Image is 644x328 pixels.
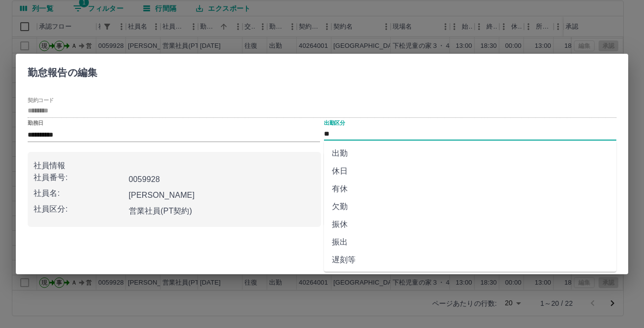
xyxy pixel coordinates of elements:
p: 社員番号: [34,172,125,183]
label: 勤務日 [28,119,43,127]
p: 社員情報 [34,160,315,172]
li: 出勤 [324,145,616,162]
li: 有休 [324,180,616,198]
label: 出勤区分 [324,119,345,127]
label: 契約コード [28,96,54,104]
li: 振休 [324,216,616,233]
li: 振出 [324,233,616,251]
li: 欠勤 [324,198,616,216]
b: 0059928 [129,175,160,183]
h2: 勤怠報告の編集 [16,54,109,87]
b: [PERSON_NAME] [129,191,195,199]
li: 休業 [324,269,616,287]
p: 社員区分: [34,203,125,215]
b: 営業社員(PT契約) [129,207,193,215]
li: 遅刻等 [324,251,616,269]
li: 休日 [324,162,616,180]
p: 社員名: [34,187,125,199]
